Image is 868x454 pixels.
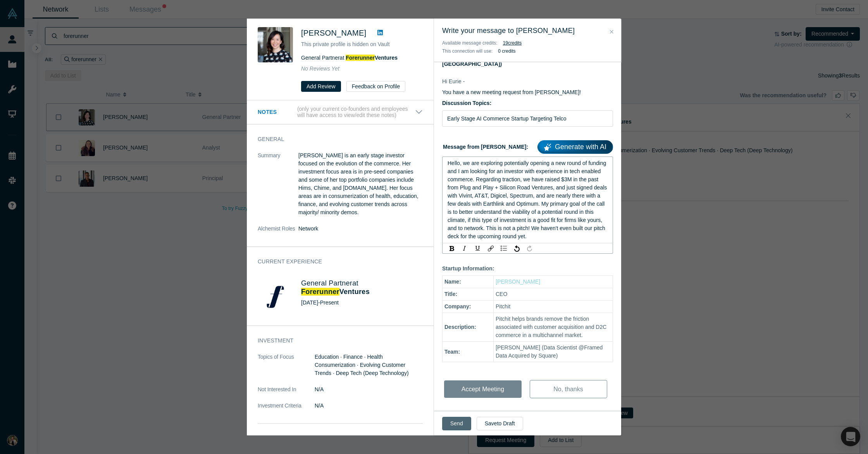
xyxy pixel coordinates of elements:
button: Add Review [301,81,341,92]
h4: General Partner at [301,279,423,296]
p: Hi Eurie - [442,77,613,86]
h3: Notes [258,108,296,116]
div: rdw-history-control [510,244,536,252]
div: Underline [473,244,483,252]
dt: Topics of Focus [258,353,315,385]
p: [PERSON_NAME] is an early stage investor focused on the evolution of the commerce. Her investment... [298,151,423,217]
dt: Alchemist Roles [258,225,298,241]
div: Bold [447,244,456,252]
button: 19credits [503,39,522,47]
b: 0 credits [498,48,515,54]
span: Forerunner [346,55,375,61]
div: rdw-wrapper [442,156,613,243]
div: rdw-link-control [484,244,497,252]
p: This private profile is hidden on Vault [301,40,423,48]
h3: Current Experience [258,258,412,266]
span: Forerunner [301,288,339,296]
dt: Not Interested In [258,385,315,402]
img: Eurie Kim's Profile Image [258,27,293,62]
img: Forerunner Ventures's Logo [258,279,293,315]
a: ForerunnerVentures [346,55,398,61]
dd: Network [298,225,423,233]
span: This connection will use: [442,48,493,54]
span: Ventures [375,55,398,61]
label: Discussion Topics: [442,99,613,107]
div: [DATE] - Present [301,299,423,307]
div: rdw-list-control [497,244,510,252]
div: Undo [512,244,522,252]
div: Redo [525,244,534,252]
span: Ventures [339,288,370,296]
div: rdw-toolbar [442,243,613,254]
span: Hello, we are exploring potentially opening a new round of funding and I am looking for an invest... [448,160,608,239]
div: Italic [460,244,470,252]
span: [PERSON_NAME] [301,29,366,37]
div: Link [486,244,496,252]
button: Close [608,28,616,36]
span: No Reviews Yet [301,65,339,72]
dd: N/A [315,385,423,394]
button: Feedback on Profile [346,81,406,92]
a: Generate with AI [537,140,613,154]
h3: Investment [258,337,412,345]
h3: Write your message to [PERSON_NAME] [442,26,613,36]
dd: N/A [315,402,423,410]
span: Education · Finance · Health Consumerization · Evolving Customer Trends · Deep Tech (Deep Technol... [315,354,409,376]
button: Send [442,417,471,430]
span: General Partner at [301,55,398,61]
div: Unordered [499,244,509,252]
dt: Summary [258,151,298,225]
button: Saveto Draft [477,417,523,430]
h3: General [258,135,412,143]
dd: Alchemist Meeting Request: [PERSON_NAME] (CEO at [GEOGRAPHIC_DATA]) [442,53,604,67]
dt: Investment Criteria [258,402,315,418]
h3: Forerunner Ventures funding [258,435,412,443]
span: Available message credits: [442,40,498,46]
button: Notes (only your current co-founders and employees will have access to view/edit these notes) [258,106,423,119]
label: Message from [PERSON_NAME]: [442,138,613,154]
div: rdw-editor [448,159,608,241]
a: ForerunnerVentures [301,288,370,296]
p: You have a new meeting request from [PERSON_NAME]! [442,88,613,96]
div: rdw-inline-control [445,244,484,252]
p: (only your current co-founders and employees will have access to view/edit these notes) [297,106,415,119]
